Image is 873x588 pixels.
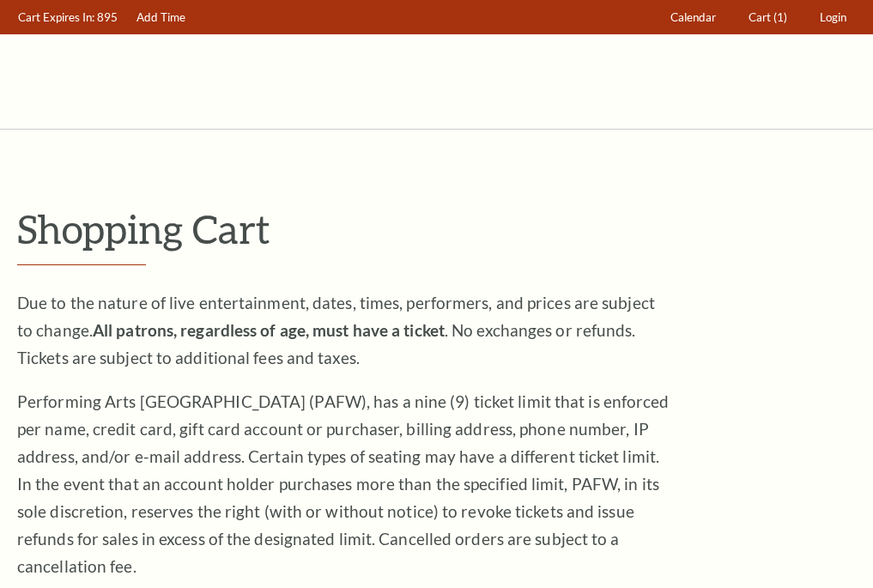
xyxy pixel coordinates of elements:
[17,207,856,251] p: Shopping Cart
[670,10,716,24] span: Calendar
[820,10,846,24] span: Login
[663,1,724,34] a: Calendar
[17,388,670,580] p: Performing Arts [GEOGRAPHIC_DATA] (PAFW), has a nine (9) ticket limit that is enforced per name, ...
[741,1,796,34] a: Cart (1)
[749,10,771,24] span: Cart
[129,1,194,34] a: Add Time
[773,10,787,24] span: (1)
[812,1,855,34] a: Login
[93,320,445,340] strong: All patrons, regardless of age, must have a ticket
[97,10,118,24] span: 895
[17,293,655,367] span: Due to the nature of live entertainment, dates, times, performers, and prices are subject to chan...
[18,10,94,24] span: Cart Expires In:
